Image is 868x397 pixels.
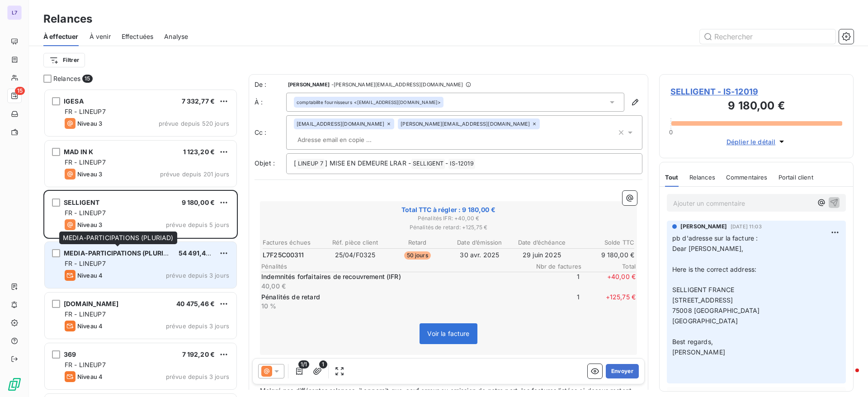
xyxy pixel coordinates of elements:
[319,360,327,369] span: 1
[77,272,103,279] span: Niveau 4
[179,249,216,257] span: 54 491,40 €
[43,32,79,41] span: À effectuer
[182,198,215,206] span: 9 180,00 €
[448,159,475,169] span: IS-12019
[263,250,304,260] span: L7F25C00311
[77,322,103,330] span: Niveau 4
[166,373,229,380] span: prévue depuis 3 jours
[726,137,776,147] span: Déplier le détail
[449,250,510,260] td: 30 avr. 2025
[64,249,175,257] span: MEDIA-PARTICIPATIONS (PLURIAD)
[64,97,84,105] span: IGESA
[581,263,636,270] span: Total
[64,300,118,307] span: [DOMAIN_NAME]
[261,223,636,232] span: Pénalités de retard : + 125,75 €
[77,373,103,380] span: Niveau 4
[255,128,286,137] label: Cc :
[15,87,25,95] span: 15
[261,302,524,311] p: 10 %
[325,159,411,167] span: ] MISE EN DEMEURE LRAR -
[64,198,99,206] span: SELLIGENT
[65,108,106,115] span: FR - LINEUP7
[573,250,635,260] td: 9 180,00 €
[672,348,725,356] span: [PERSON_NAME]
[77,221,102,228] span: Niveau 3
[164,32,188,41] span: Analyse
[581,272,636,290] span: + 40,00 €
[294,133,398,147] input: Adresse email en copie ...
[65,361,106,369] span: FR - LINEUP7
[122,32,154,41] span: Effectuées
[182,350,215,358] span: 7 192,20 €
[297,159,325,169] span: LINEUP 7
[182,97,215,105] span: 7 332,77 €
[672,286,734,293] span: SELLIGENT FRANCE
[401,121,530,127] span: [PERSON_NAME][EMAIL_ADDRESS][DOMAIN_NAME]
[64,350,76,358] span: 369
[672,265,756,273] span: Here is the correct address:
[297,99,352,105] span: comptabilite fournisseurs
[680,222,727,231] span: [PERSON_NAME]
[43,53,85,67] button: Filtrer
[387,238,448,247] th: Retard
[77,120,102,127] span: Niveau 3
[77,170,102,178] span: Niveau 3
[261,282,524,291] p: 40,00 €
[669,128,673,136] span: 0
[670,85,842,98] span: SELLIGENT - IS-12019
[90,32,111,41] span: À venir
[288,82,330,87] span: [PERSON_NAME]
[525,272,580,290] span: 1
[261,293,524,302] p: Pénalités de retard
[261,272,524,281] p: Indemnités forfaitaires de recouvrement (IFR)
[404,251,431,260] span: 50 jours
[724,137,789,147] button: Déplier le détail
[445,159,448,167] span: -
[43,11,92,27] h3: Relances
[672,296,733,304] span: [STREET_ADDRESS]
[449,238,510,247] th: Date d’émission
[166,272,229,279] span: prévue depuis 3 jours
[672,234,758,252] span: pb d'adresse sur la facture : Dear [PERSON_NAME],
[255,98,286,107] label: À :
[527,263,581,270] span: Nbr de factures
[7,5,22,20] div: L7
[511,250,573,260] td: 29 juin 2025
[7,89,21,103] a: 15
[261,214,636,222] span: Pénalités IFR : + 40,00 €
[670,98,842,116] h3: 9 180,00 €
[778,174,813,181] span: Portail client
[525,293,580,311] span: 1
[43,89,238,397] div: grid
[298,360,309,369] span: 1/1
[573,238,635,247] th: Solde TTC
[331,82,463,87] span: - [PERSON_NAME][EMAIL_ADDRESS][DOMAIN_NAME]
[837,366,859,388] iframe: Intercom live chat
[82,75,92,83] span: 15
[581,293,636,311] span: + 125,75 €
[511,238,573,247] th: Date d’échéance
[7,377,22,392] img: Logo LeanPay
[731,224,762,229] span: [DATE] 11:03
[63,234,174,241] span: MEDIA-PARTICIPATIONS (PLURIAD)
[53,74,80,83] span: Relances
[65,158,106,166] span: FR - LINEUP7
[700,29,835,44] input: Rechercher
[297,99,441,105] div: <[EMAIL_ADDRESS][DOMAIN_NAME]>
[261,205,636,214] span: Total TTC à régler : 9 180,00 €
[726,174,768,181] span: Commentaires
[64,148,93,156] span: MAD IN K
[672,307,759,314] span: 75008 [GEOGRAPHIC_DATA]
[159,120,229,127] span: prévue depuis 520 jours
[255,159,275,167] span: Objet :
[325,238,386,247] th: Réf. pièce client
[411,159,445,169] span: SELLIGENT
[261,263,527,270] span: Pénalités
[297,121,384,127] span: [EMAIL_ADDRESS][DOMAIN_NAME]
[606,364,639,378] button: Envoyer
[255,80,286,89] span: De :
[160,170,229,178] span: prévue depuis 201 jours
[325,250,386,260] td: 25/04/F0325
[166,322,229,330] span: prévue depuis 3 jours
[294,159,296,167] span: [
